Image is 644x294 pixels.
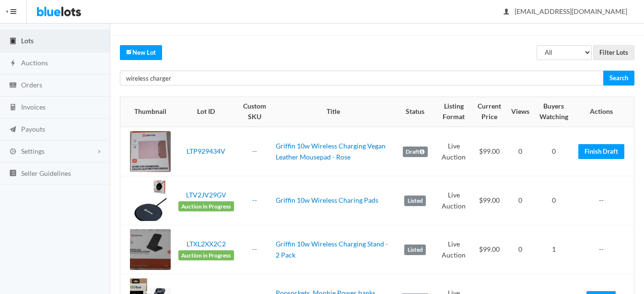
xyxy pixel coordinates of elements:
[471,176,507,225] td: $99.00
[507,127,533,176] td: 0
[593,45,634,60] input: Filter Lots
[21,147,45,155] span: Settings
[21,37,34,45] span: Lots
[8,15,18,24] ion-icon: speedometer
[502,8,511,17] ion-icon: person
[272,97,395,127] th: Title
[8,59,18,68] ion-icon: flash
[436,97,472,127] th: Listing Format
[252,245,257,253] a: --
[574,176,634,225] td: --
[8,147,18,157] ion-icon: cog
[276,196,378,204] a: Griffin 10w Wireless Charing Pads
[436,176,472,225] td: Live Auction
[120,97,175,127] th: Thumbnail
[175,97,238,127] th: Lot ID
[533,176,574,225] td: 0
[395,97,436,127] th: Status
[8,37,18,46] ion-icon: clipboard
[276,142,386,161] a: Griffin 10w Wireless Charging Vegan Leather Mousepad - Rose
[252,147,257,155] a: --
[8,81,18,90] ion-icon: cash
[126,49,132,55] ion-icon: create
[533,127,574,176] td: 0
[178,201,234,212] span: Auction in Progress
[21,103,46,111] span: Invoices
[578,144,624,159] a: Finish Draft
[252,196,257,204] a: --
[21,81,42,89] span: Orders
[471,225,507,274] td: $99.00
[404,196,426,206] label: Listed
[507,225,533,274] td: 0
[404,245,426,255] label: Listed
[603,71,634,86] input: Search
[21,169,71,177] span: Seller Guidelines
[8,103,18,112] ion-icon: calculator
[187,240,226,248] a: LTXL2XX2C2
[436,127,472,176] td: Live Auction
[533,97,574,127] th: Buyers Watching
[21,125,45,133] span: Payouts
[186,191,226,199] a: LTV2JV29GV
[120,71,604,86] input: Search your lots...
[238,97,272,127] th: Custom SKU
[276,240,388,259] a: Griffin 10w Wireless Charging Stand - 2 Pack
[8,169,18,178] ion-icon: list box
[403,147,428,157] label: Draft
[471,97,507,127] th: Current Price
[178,250,234,261] span: Auction in Progress
[507,97,533,127] th: Views
[120,45,162,60] a: createNew Lot
[187,147,225,155] a: LTP929434V
[436,225,472,274] td: Live Auction
[507,176,533,225] td: 0
[471,127,507,176] td: $99.00
[504,7,627,15] span: [EMAIL_ADDRESS][DOMAIN_NAME]
[574,97,634,127] th: Actions
[574,225,634,274] td: --
[21,59,48,67] span: Auctions
[8,125,18,135] ion-icon: paper plane
[533,225,574,274] td: 1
